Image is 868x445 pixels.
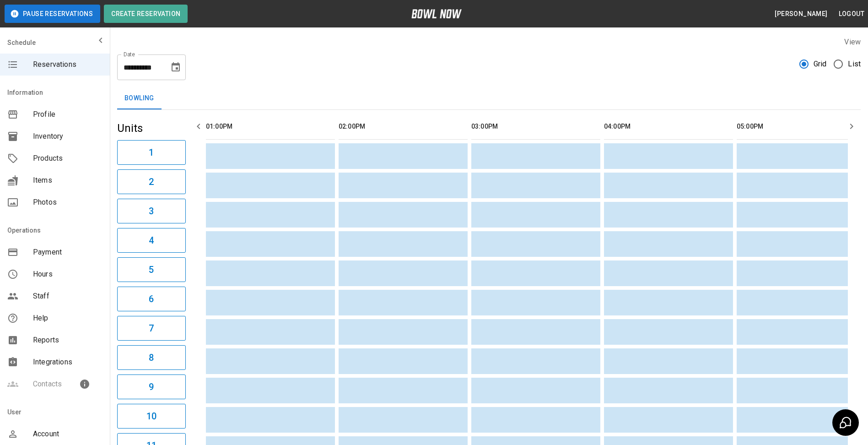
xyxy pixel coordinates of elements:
[149,262,154,277] h6: 5
[149,204,154,218] h6: 3
[771,5,831,22] button: [PERSON_NAME]
[117,316,186,341] button: 7
[149,321,154,336] h6: 7
[104,5,188,23] button: Create Reservation
[835,5,868,22] button: Logout
[149,145,154,160] h6: 1
[117,287,186,311] button: 6
[33,153,102,164] span: Products
[117,404,186,429] button: 10
[33,269,102,280] span: Hours
[117,140,186,165] button: 1
[117,228,186,253] button: 4
[604,114,733,140] th: 04:00PM
[848,59,861,70] span: List
[206,114,335,140] th: 01:00PM
[33,291,102,302] span: Staff
[117,345,186,370] button: 8
[149,380,154,394] h6: 9
[471,114,600,140] th: 03:00PM
[5,5,100,23] button: Pause Reservations
[149,233,154,248] h6: 4
[33,335,102,346] span: Reports
[167,58,185,76] button: Choose date, selected date is Aug 19, 2025
[149,350,154,365] h6: 8
[339,114,468,140] th: 02:00PM
[117,87,162,109] button: Bowling
[844,38,861,46] label: View
[33,59,102,70] span: Reservations
[411,9,462,18] img: logo
[33,197,102,208] span: Photos
[33,109,102,120] span: Profile
[33,357,102,368] span: Integrations
[33,175,102,186] span: Items
[117,169,186,194] button: 2
[33,313,102,324] span: Help
[117,199,186,223] button: 3
[117,121,186,136] h5: Units
[33,247,102,258] span: Payment
[149,292,154,306] h6: 6
[814,59,827,70] span: Grid
[33,429,102,440] span: Account
[33,131,102,142] span: Inventory
[117,87,861,109] div: inventory tabs
[117,257,186,282] button: 5
[149,174,154,189] h6: 2
[146,409,156,423] h6: 10
[117,374,186,399] button: 9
